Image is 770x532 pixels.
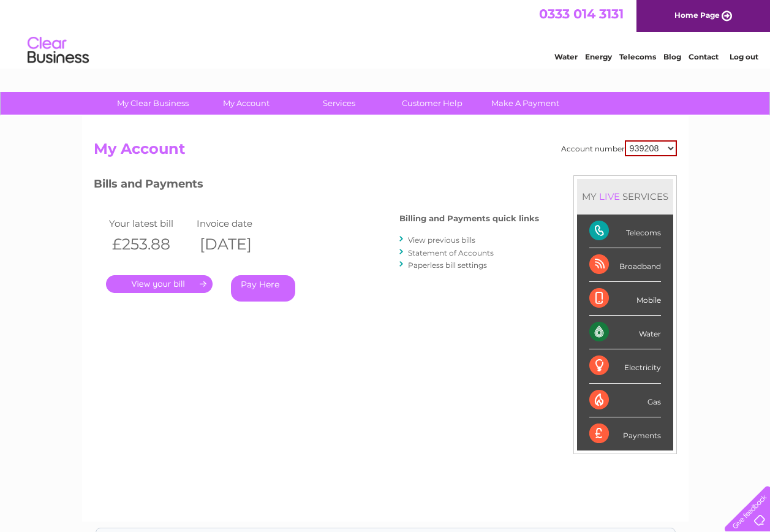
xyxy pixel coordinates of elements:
a: My Clear Business [102,92,203,115]
a: Pay Here [231,275,295,302]
a: My Account [195,92,296,115]
div: Gas [589,384,661,417]
div: Broadband [589,248,661,282]
a: Contact [689,52,719,61]
div: Clear Business is a trading name of Verastar Limited (registered in [GEOGRAPHIC_DATA] No. 3667643... [96,7,675,59]
a: Water [554,52,578,61]
h2: My Account [94,140,677,164]
a: Telecoms [619,52,656,61]
th: [DATE] [194,232,282,257]
h4: Billing and Payments quick links [399,214,539,223]
a: 0333 014 3131 [539,6,624,21]
th: £253.88 [106,232,194,257]
div: Mobile [589,282,661,316]
div: Electricity [589,349,661,383]
a: Make A Payment [475,92,576,115]
div: LIVE [597,191,622,202]
a: View previous bills [408,235,475,245]
a: Customer Help [382,92,483,115]
a: Services [289,92,390,115]
td: Your latest bill [106,215,194,232]
a: . [106,275,213,293]
div: Telecoms [589,215,661,248]
a: Paperless bill settings [408,260,487,270]
div: MY SERVICES [577,179,673,214]
div: Payments [589,417,661,450]
a: Blog [663,52,681,61]
img: logo.png [27,32,89,69]
a: Energy [585,52,612,61]
a: Statement of Accounts [408,248,494,257]
div: Account number [561,140,677,156]
div: Water [589,316,661,349]
td: Invoice date [194,215,282,232]
h3: Bills and Payments [94,175,539,197]
a: Log out [730,52,758,61]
